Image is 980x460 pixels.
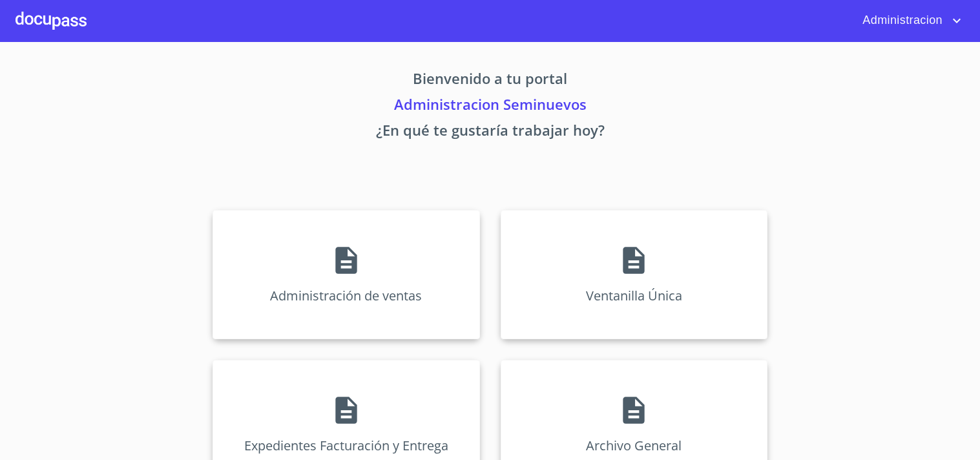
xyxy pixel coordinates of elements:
p: Bienvenido a tu portal [92,68,888,94]
p: ¿En qué te gustaría trabajar hoy? [92,120,888,145]
p: Administracion Seminuevos [92,94,888,120]
p: Expedientes Facturación y Entrega [244,437,448,454]
p: Archivo General [586,437,682,454]
span: Administracion [853,10,949,31]
p: Ventanilla Única [586,287,682,304]
p: Administración de ventas [270,287,422,304]
button: account of current user [853,10,964,31]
